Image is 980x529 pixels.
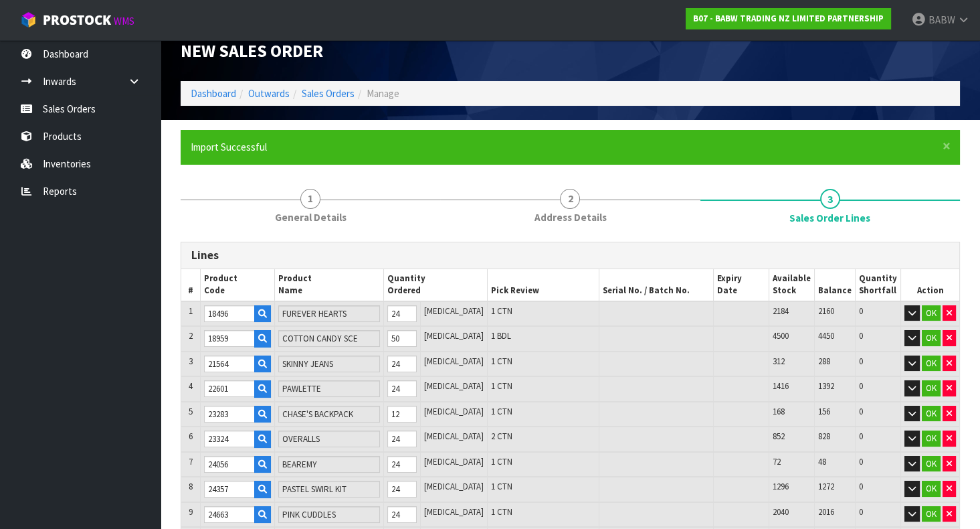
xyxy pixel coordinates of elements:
[278,305,380,322] input: Name
[189,506,193,518] span: 9
[922,506,941,522] button: OK
[922,305,941,321] button: OK
[275,210,347,224] span: General Details
[189,356,193,367] span: 3
[20,11,37,28] img: cube-alt.png
[922,456,941,472] button: OK
[928,13,955,26] span: BABW
[204,506,255,523] input: Code
[387,380,417,397] input: Qty Ordered
[491,380,512,392] span: 1 CTN
[278,380,380,397] input: Name
[278,456,380,473] input: Name
[181,269,200,301] th: #
[818,330,834,342] span: 4450
[204,305,255,322] input: Code
[189,456,193,467] span: 7
[248,87,290,100] a: Outwards
[424,356,484,367] span: [MEDICAL_DATA]
[922,380,941,396] button: OK
[773,431,785,442] span: 852
[922,406,941,422] button: OK
[491,356,512,367] span: 1 CTN
[859,305,863,317] span: 0
[189,406,193,417] span: 5
[278,431,380,447] input: Name
[859,406,863,417] span: 0
[387,356,417,372] input: Qty Ordered
[367,87,399,100] span: Manage
[189,330,193,342] span: 2
[818,305,834,317] span: 2160
[818,456,826,467] span: 48
[300,189,320,209] span: 1
[859,456,863,467] span: 0
[859,380,863,392] span: 0
[204,456,255,473] input: Code
[424,481,484,492] span: [MEDICAL_DATA]
[189,431,193,442] span: 6
[189,305,193,317] span: 1
[773,506,789,518] span: 2040
[189,481,193,492] span: 8
[922,431,941,447] button: OK
[387,431,417,447] input: Qty Ordered
[773,380,789,392] span: 1416
[818,506,834,518] span: 2016
[859,506,863,518] span: 0
[43,11,111,29] span: ProStock
[534,210,606,224] span: Address Details
[278,330,380,347] input: Name
[922,330,941,346] button: OK
[560,189,580,209] span: 2
[818,406,830,417] span: 156
[424,330,484,342] span: [MEDICAL_DATA]
[855,269,900,301] th: Quantity Shortfall
[424,456,484,467] span: [MEDICAL_DATA]
[204,481,255,498] input: Code
[491,406,512,417] span: 1 CTN
[424,406,484,417] span: [MEDICAL_DATA]
[773,481,789,492] span: 1296
[922,481,941,497] button: OK
[769,269,814,301] th: Available Stock
[387,506,417,523] input: Qty Ordered
[818,431,830,442] span: 828
[773,356,785,367] span: 312
[278,406,380,423] input: Name
[859,330,863,342] span: 0
[943,137,951,155] span: ×
[491,506,512,518] span: 1 CTN
[387,330,417,347] input: Qty Ordered
[424,506,484,518] span: [MEDICAL_DATA]
[818,481,834,492] span: 1272
[387,456,417,473] input: Qty Ordered
[424,431,484,442] span: [MEDICAL_DATA]
[204,431,255,447] input: Code
[773,305,789,317] span: 2184
[204,356,255,372] input: Code
[191,87,236,100] a: Dashboard
[491,305,512,317] span: 1 CTN
[491,431,512,442] span: 2 CTN
[922,356,941,372] button: OK
[424,380,484,392] span: [MEDICAL_DATA]
[302,87,355,100] a: Sales Orders
[387,406,417,423] input: Qty Ordered
[859,356,863,367] span: 0
[114,15,134,27] small: WMS
[789,211,870,225] span: Sales Order Lines
[274,269,383,301] th: Product Name
[713,269,769,301] th: Expiry Date
[491,456,512,467] span: 1 CTN
[383,269,487,301] th: Quantity Ordered
[181,40,323,62] span: New Sales Order
[773,456,781,467] span: 72
[200,269,274,301] th: Product Code
[387,481,417,498] input: Qty Ordered
[491,481,512,492] span: 1 CTN
[773,406,785,417] span: 168
[204,406,255,423] input: Code
[278,481,380,498] input: Name
[818,356,830,367] span: 288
